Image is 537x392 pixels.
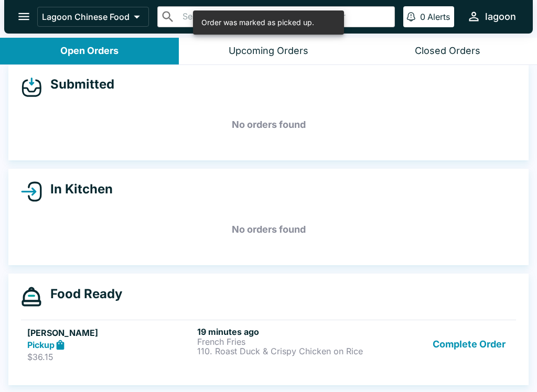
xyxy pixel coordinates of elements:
p: Alerts [427,12,450,22]
input: Search orders by name or phone number [179,9,390,24]
h5: No orders found [21,211,516,248]
p: 110. Roast Duck & Crispy Chicken on Rice [197,346,363,356]
button: Lagoon Chinese Food [37,7,149,27]
p: French Fries [197,337,363,346]
h4: In Kitchen [42,181,113,197]
div: Upcoming Orders [229,45,308,57]
h5: [PERSON_NAME] [27,326,193,339]
button: Complete Order [428,326,510,363]
div: Open Orders [60,45,119,57]
div: lagoon [485,10,516,23]
h4: Food Ready [42,286,122,302]
p: $36.15 [27,352,193,362]
p: Lagoon Chinese Food [42,12,130,22]
p: 0 [420,12,425,22]
div: Order was marked as picked up. [201,14,314,31]
button: open drawer [10,3,37,30]
h6: 19 minutes ago [197,326,363,337]
div: Closed Orders [415,45,480,57]
h4: Submitted [42,77,114,92]
h5: No orders found [21,106,516,144]
strong: Pickup [27,340,55,350]
button: lagoon [463,5,520,28]
a: [PERSON_NAME]Pickup$36.1519 minutes agoFrench Fries110. Roast Duck & Crispy Chicken on RiceComple... [21,320,516,369]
